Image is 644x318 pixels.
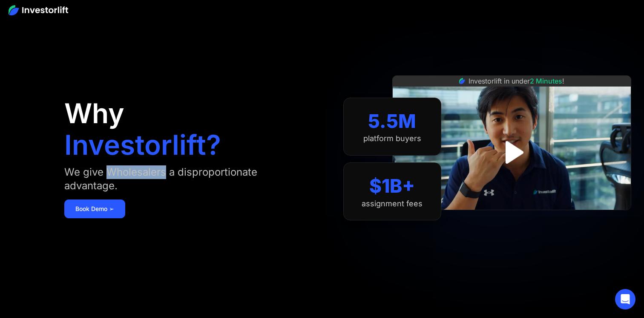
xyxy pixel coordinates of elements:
[368,110,416,133] div: 5.5M
[369,175,415,197] div: $1B+
[64,165,296,193] div: We give Wholesalers a disproportionate advantage.
[530,77,562,85] span: 2 Minutes
[448,214,575,225] iframe: Customer reviews powered by Trustpilot
[615,289,635,309] div: Open Intercom Messenger
[64,100,124,127] h1: Why
[363,134,421,143] div: platform buyers
[362,199,423,208] div: assignment fees
[64,199,125,218] a: Book Demo ➢
[493,133,531,171] a: open lightbox
[469,76,564,86] div: Investorlift in under !
[64,131,221,159] h1: Investorlift?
